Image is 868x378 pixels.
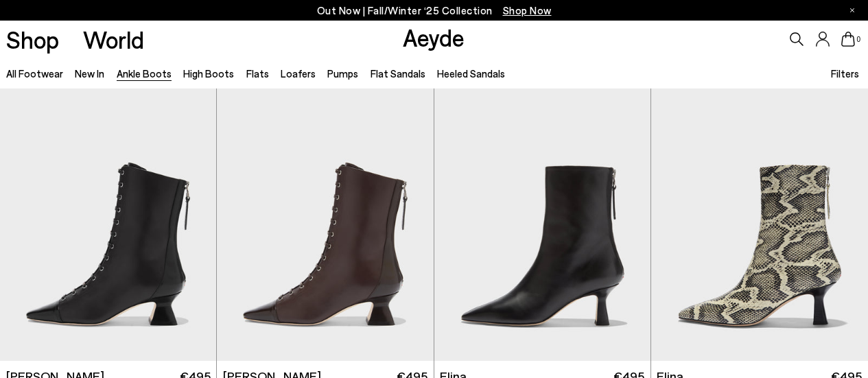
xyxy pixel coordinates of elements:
[246,67,269,80] a: Flats
[6,27,59,51] a: Shop
[327,67,358,80] a: Pumps
[83,27,144,51] a: World
[317,2,552,19] p: Out Now | Fall/Winter ‘25 Collection
[434,88,650,361] img: Elina Ankle Boots
[281,67,316,80] a: Loafers
[855,36,862,43] span: 0
[437,67,505,80] a: Heeled Sandals
[503,4,552,16] span: Navigate to /collections/new-in
[841,32,855,47] a: 0
[371,67,425,80] a: Flat Sandals
[651,88,868,361] img: Elina Ankle Boots
[183,67,234,80] a: High Boots
[75,67,104,80] a: New In
[403,23,465,51] a: Aeyde
[831,67,859,80] span: Filters
[217,88,433,361] img: Gwen Lace-Up Boots
[117,67,172,80] a: Ankle Boots
[6,67,63,80] a: All Footwear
